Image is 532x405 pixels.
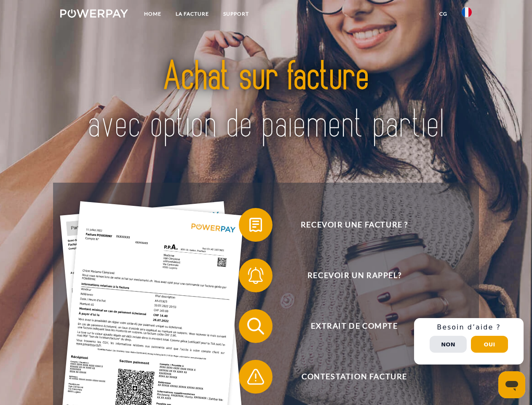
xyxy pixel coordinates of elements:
a: CG [432,6,454,22]
h3: Besoin d’aide ? [419,323,519,332]
a: LA FACTURE [168,6,216,22]
div: Schnellhilfe [414,318,524,364]
span: Contestation Facture [251,360,457,394]
img: fr [462,7,472,17]
button: Oui [471,336,508,353]
button: Recevoir un rappel? [239,259,458,292]
iframe: Button to launch messaging window [498,371,525,398]
span: Extrait de compte [251,309,457,343]
img: qb_warning.svg [245,366,266,387]
a: Home [137,6,168,22]
a: Support [216,6,256,22]
button: Contestation Facture [239,360,458,394]
img: qb_search.svg [245,316,266,337]
button: Extrait de compte [239,309,458,343]
img: qb_bell.svg [245,265,266,286]
span: Recevoir une facture ? [251,208,457,242]
button: Non [430,336,467,353]
span: Recevoir un rappel? [251,259,457,292]
img: title-powerpay_fr.svg [80,40,452,162]
img: qb_bill.svg [245,214,266,235]
img: logo-powerpay-white.svg [60,9,128,18]
button: Recevoir une facture ? [239,208,458,242]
